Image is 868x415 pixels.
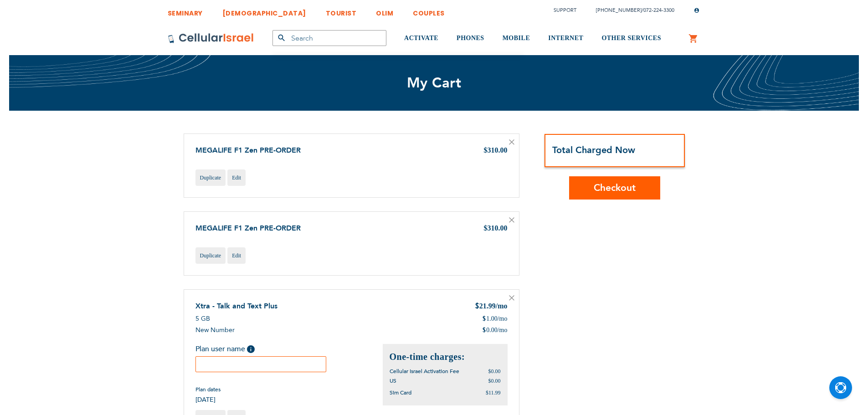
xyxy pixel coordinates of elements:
span: My Cart [407,73,462,92]
a: Edit [227,169,246,186]
span: Help [247,345,255,353]
a: MOBILE [503,21,530,56]
a: PHONES [457,21,484,56]
span: $ [475,302,479,312]
span: /mo [498,326,508,335]
span: 5 GB [195,314,210,323]
a: OTHER SERVICES [601,21,661,56]
span: MOBILE [503,35,530,41]
h2: One-time charges: [390,351,501,363]
span: PHONES [457,35,484,41]
a: Duplicate [195,247,226,264]
a: OLIM [376,2,393,19]
a: COUPLES [413,2,445,19]
span: Plan user name [195,344,245,354]
span: ACTIVATE [404,35,438,41]
a: Support [554,7,576,14]
span: Plan dates [195,386,221,393]
div: 1.00 [482,314,507,323]
span: $ [482,326,486,335]
span: Duplicate [200,252,221,259]
span: $11.99 [486,389,501,396]
img: Cellular Israel Logo [168,33,254,44]
span: $0.00 [488,378,501,384]
a: Duplicate [195,169,226,186]
span: Cellular Israel Activation Fee [390,368,459,375]
a: [PHONE_NUMBER] [596,7,642,14]
span: Sim Card [390,389,411,396]
li: / [587,4,674,17]
a: INTERNET [548,21,583,56]
div: 0.00 [482,326,507,335]
input: Search [272,30,386,46]
a: MEGALIFE F1 Zen PRE-ORDER [195,145,301,155]
span: Duplicate [200,174,221,181]
a: [DEMOGRAPHIC_DATA] [222,2,306,19]
span: $310.00 [484,146,508,154]
span: INTERNET [548,35,583,41]
span: $0.00 [488,368,501,374]
button: Checkout [569,176,660,200]
span: New Number [195,326,235,334]
a: Edit [227,247,246,264]
a: 072-224-3300 [643,7,674,14]
div: 21.99 [475,301,508,312]
a: MEGALIFE F1 Zen PRE-ORDER [195,223,301,233]
span: Edit [232,174,241,181]
span: Edit [232,252,241,259]
a: Xtra - Talk and Text Plus [195,301,277,311]
span: [DATE] [195,395,221,404]
span: OTHER SERVICES [601,35,661,41]
span: $ [482,314,486,323]
span: /mo [496,302,508,310]
strong: Total Charged Now [552,144,635,156]
span: Checkout [594,181,636,195]
a: ACTIVATE [404,21,438,56]
span: US [390,377,396,384]
a: SEMINARY [168,2,203,19]
span: /mo [498,314,508,323]
a: TOURIST [326,2,357,19]
span: $310.00 [484,224,508,232]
